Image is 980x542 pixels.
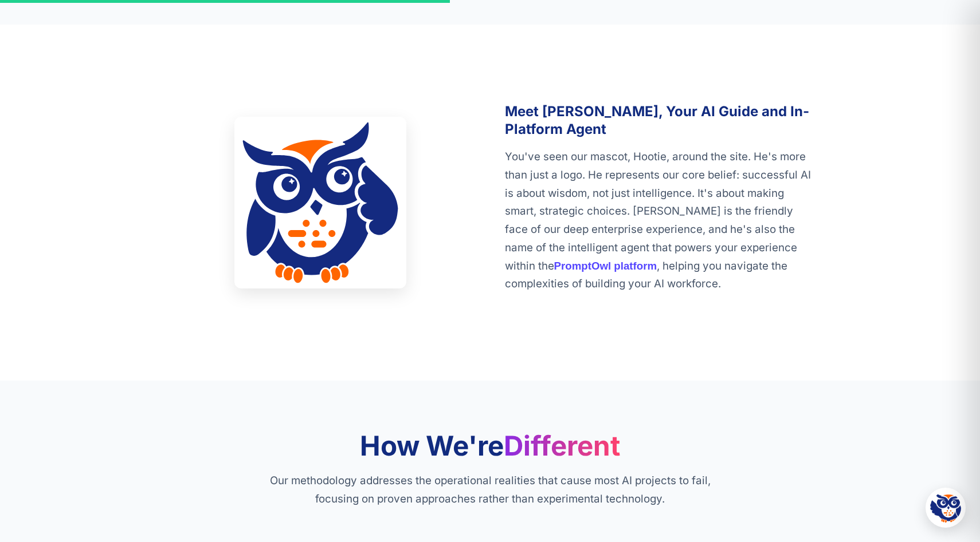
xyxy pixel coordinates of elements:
[234,117,406,288] img: The PromptOwl mascot, Hootie, thinking thoughtfully.
[505,102,815,138] h2: Meet [PERSON_NAME], Your AI Guide and In-Platform Agent
[261,429,719,462] h2: How We're
[261,472,719,508] p: Our methodology addresses the operational realities that cause most AI projects to fail, focusing...
[930,492,961,523] img: Hootie - PromptOwl AI Assistant
[554,260,657,272] a: PromptOwl platform
[504,429,620,462] span: Different
[505,148,815,293] p: You've seen our mascot, Hootie, around the site. He's more than just a logo. He represents our co...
